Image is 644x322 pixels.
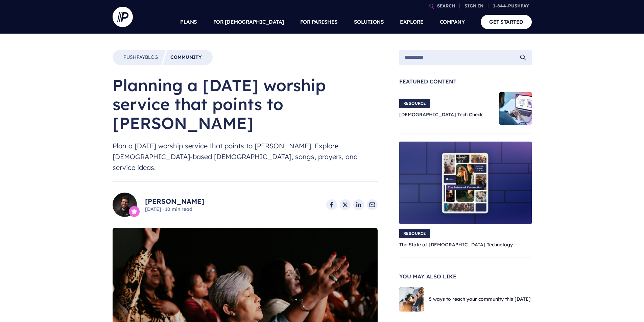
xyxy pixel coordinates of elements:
[145,206,204,213] span: [DATE] 10 min read
[367,199,378,210] a: Share via Email
[163,206,164,212] span: ·
[399,229,430,238] span: RESOURCE
[440,10,465,34] a: COMPANY
[170,54,202,61] a: Community
[353,199,364,210] a: Share on LinkedIn
[213,10,284,34] a: FOR [DEMOGRAPHIC_DATA]
[399,99,430,108] span: RESOURCE
[429,296,531,302] a: 5 ways to reach your community this [DATE]
[399,79,532,84] span: Featured Content
[145,197,204,206] a: [PERSON_NAME]
[113,76,378,132] h1: Planning a [DATE] worship service that points to [PERSON_NAME]
[399,112,483,118] a: [DEMOGRAPHIC_DATA] Tech Check
[113,141,378,173] span: Plan a [DATE] worship service that points to [PERSON_NAME]. Explore [DEMOGRAPHIC_DATA]-based [DEM...
[180,10,197,34] a: PLANS
[399,274,532,279] span: You May Also Like
[113,193,137,217] img: Jonathan Louvis
[499,92,532,125] img: Church Tech Check Blog Hero Image
[399,242,513,248] a: The State of [DEMOGRAPHIC_DATA] Technology
[123,54,158,61] a: PushpayBlog
[340,199,351,210] a: Share on X
[400,10,424,34] a: EXPLORE
[300,10,338,34] a: FOR PARISHES
[123,54,145,60] span: Pushpay
[481,15,532,29] a: GET STARTED
[354,10,384,34] a: SOLUTIONS
[326,199,337,210] a: Share on Facebook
